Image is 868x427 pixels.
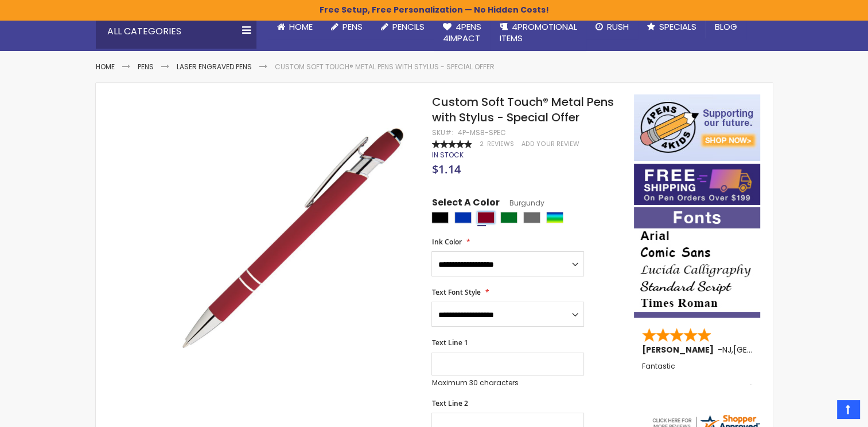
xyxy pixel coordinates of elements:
span: Blog [715,21,737,33]
span: Specials [659,21,696,33]
span: 2 [479,140,483,148]
span: 4PROMOTIONAL ITEMS [500,21,577,44]
a: Pencils [372,14,434,39]
p: Maximum 30 characters [431,378,584,388]
a: 4PROMOTIONALITEMS [491,14,586,52]
span: Select A Color [431,196,499,212]
div: Burgundy [477,212,495,223]
span: NJ [722,344,731,355]
div: Availability [431,151,463,160]
a: Pens [138,62,154,72]
li: Custom Soft Touch® Metal Pens with Stylus - Special Offer [275,62,495,72]
img: regal_rubber_red_n_3_1_3.jpg [154,111,416,373]
span: Rush [607,21,629,33]
div: Blue [454,212,472,223]
span: 4Pens 4impact [443,21,481,44]
span: In stock [431,150,463,160]
a: Home [96,62,115,72]
div: Assorted [546,212,563,223]
span: Ink Color [431,237,461,247]
div: Fantastic [642,362,753,387]
iframe: Google Customer Reviews [773,396,868,427]
span: Pens [342,21,363,33]
a: 2 Reviews [479,140,515,148]
div: Green [500,212,517,223]
a: Add Your Review [521,140,579,148]
div: All Categories [96,14,256,49]
span: Text Line 2 [431,398,468,408]
strong: SKU [431,128,453,137]
div: Grey [523,212,540,223]
a: Specials [638,14,706,39]
img: Free shipping on orders over $199 [634,164,760,205]
span: Home [289,21,313,33]
span: Reviews [486,140,513,148]
img: font-personalization-examples [634,207,760,318]
span: [PERSON_NAME] [642,344,718,355]
div: Black [431,212,449,223]
a: Home [268,14,322,39]
span: [GEOGRAPHIC_DATA] [733,344,818,355]
a: Blog [706,14,746,39]
div: 100% [431,140,472,148]
a: Pens [322,14,372,39]
span: Text Line 1 [431,338,468,347]
a: 4Pens4impact [434,14,491,52]
span: Custom Soft Touch® Metal Pens with Stylus - Special Offer [431,94,613,125]
span: Pencils [392,21,425,33]
span: Text Font Style [431,287,480,297]
div: 4P-MS8-SPEC [457,128,505,137]
span: Burgundy [499,198,544,208]
span: $1.14 [431,161,460,177]
a: Rush [586,14,638,39]
img: 4pens 4 kids [634,94,760,161]
a: Laser Engraved Pens [177,62,252,72]
span: - , [718,344,818,355]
